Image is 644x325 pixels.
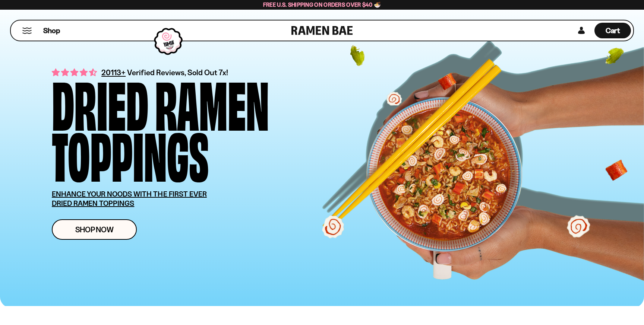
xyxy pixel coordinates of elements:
[606,26,620,35] span: Cart
[52,127,209,178] div: Toppings
[594,20,631,41] a: Cart
[75,226,114,233] span: Shop Now
[155,76,269,127] div: Ramen
[22,28,32,34] button: Mobile Menu Trigger
[263,1,381,8] span: Free U.S. Shipping on Orders over $40 🍜
[52,189,207,208] u: ENHANCE YOUR NOODS WITH THE FIRST EVER DRIED RAMEN TOPPINGS
[52,219,137,240] a: Shop Now
[43,26,60,36] span: Shop
[43,23,60,38] a: Shop
[52,76,148,127] div: Dried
